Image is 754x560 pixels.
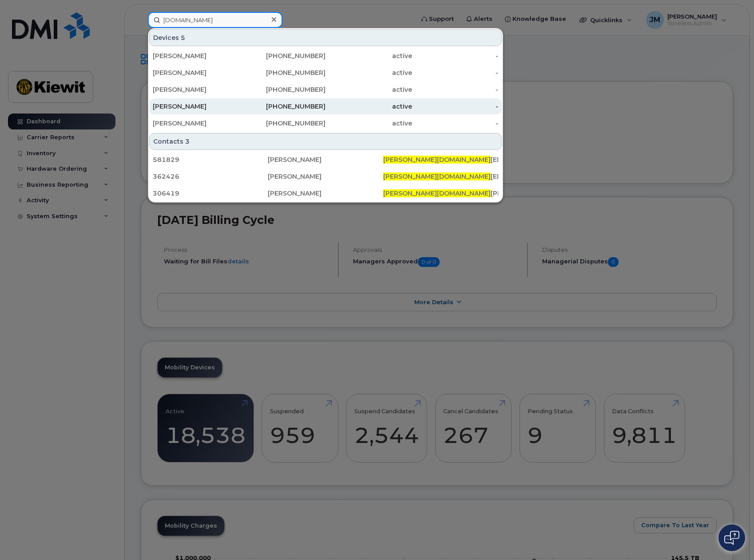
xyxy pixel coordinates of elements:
div: - [412,85,499,94]
div: [PERSON_NAME] [268,189,383,198]
div: active [325,68,412,77]
div: [PERSON_NAME] [153,102,239,111]
div: 362426 [153,172,268,181]
div: [PHONE_NUMBER] [239,119,326,128]
span: [PERSON_NAME][DOMAIN_NAME] [383,156,491,164]
span: 3 [185,137,190,146]
div: - [412,102,499,111]
div: active [325,51,412,60]
div: [PERSON_NAME] [268,155,383,164]
img: Open chat [724,531,739,545]
a: [PERSON_NAME][PHONE_NUMBER]active- [149,48,502,64]
div: 306419 [153,189,268,198]
div: [PERSON_NAME] [153,119,239,128]
a: 306419[PERSON_NAME][PERSON_NAME][DOMAIN_NAME][PERSON_NAME][EMAIL_ADDRESS][PERSON_NAME][DOMAIN_NAME] [149,185,502,201]
span: [PERSON_NAME][DOMAIN_NAME] [383,172,491,180]
div: Contacts [149,133,502,150]
div: [PERSON_NAME][EMAIL_ADDRESS][PERSON_NAME][DOMAIN_NAME] [383,189,498,198]
div: active [325,85,412,94]
div: - [412,68,499,77]
a: 581829[PERSON_NAME][PERSON_NAME][DOMAIN_NAME][EMAIL_ADDRESS][PERSON_NAME][DOMAIN_NAME] [149,152,502,168]
a: [PERSON_NAME][PHONE_NUMBER]active- [149,98,502,114]
span: [PERSON_NAME][DOMAIN_NAME] [383,189,491,197]
div: Devices [149,29,502,46]
div: [EMAIL_ADDRESS][PERSON_NAME][DOMAIN_NAME] [383,155,498,164]
div: 581829 [153,155,268,164]
div: active [325,119,412,128]
div: [PERSON_NAME] [268,172,383,181]
div: [PERSON_NAME] [153,51,239,60]
div: [PHONE_NUMBER] [239,102,326,111]
div: active [325,102,412,111]
div: [PERSON_NAME] [153,85,239,94]
a: [PERSON_NAME][PHONE_NUMBER]active- [149,115,502,131]
div: [PERSON_NAME] [153,68,239,77]
div: [EMAIL_ADDRESS][PERSON_NAME][DOMAIN_NAME] [383,172,498,181]
span: 5 [181,33,185,42]
div: [PHONE_NUMBER] [239,51,326,60]
div: [PHONE_NUMBER] [239,85,326,94]
div: [PHONE_NUMBER] [239,68,326,77]
a: [PERSON_NAME][PHONE_NUMBER]active- [149,65,502,81]
div: - [412,119,499,128]
a: 362426[PERSON_NAME][PERSON_NAME][DOMAIN_NAME][EMAIL_ADDRESS][PERSON_NAME][DOMAIN_NAME] [149,168,502,184]
div: - [412,51,499,60]
a: [PERSON_NAME][PHONE_NUMBER]active- [149,82,502,98]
